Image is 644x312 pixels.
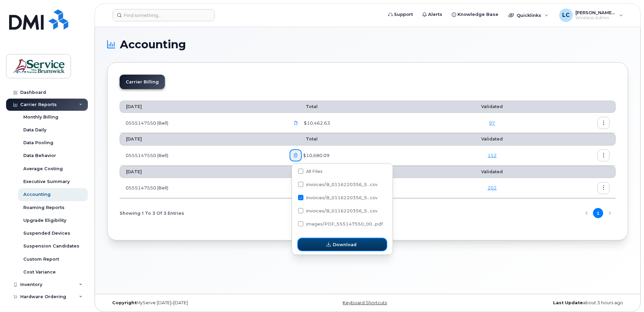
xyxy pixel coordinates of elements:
[306,169,323,174] span: All Files
[298,183,377,188] span: invoices/B_0116220356_555147550_20072025_ACC.csv
[489,120,495,126] a: 97
[298,196,377,201] span: invoices/B_0116220356_555147550_20072025_MOB.csv
[302,120,330,126] span: $10,462.63
[120,101,283,113] th: [DATE]
[302,152,329,159] span: $10,680.09
[488,185,497,190] a: 202
[290,117,302,129] a: images/PDF_555147550_007_0000000000.pdf
[306,182,377,187] span: invoices/B_0116220356_5...csv
[120,40,186,50] span: Accounting
[298,223,383,228] span: images/PDF_555147550_006_0000000000.pdf
[343,300,387,305] a: Keyboard Shortcuts
[488,153,497,158] a: 152
[298,209,377,214] span: invoices/B_0116220356_555147550_20072025_DTL.csv
[306,222,383,227] span: images/PDF_555147550_00...pdf
[454,300,628,306] div: about 3 hours ago
[442,133,543,145] th: Validated
[120,113,283,133] td: 0555147550 (Bell)
[298,238,387,251] button: Download
[120,146,283,166] td: 0555147550 (Bell)
[290,136,318,141] span: Total
[306,208,377,213] span: invoices/B_0116220356_5...csv
[290,104,318,109] span: Total
[120,208,184,218] span: Showing 1 To 3 Of 3 Entries
[290,182,302,194] a: PDF_555147550_005_0000000000.pdf
[120,178,283,198] td: 0555147550 (Bell)
[333,241,356,248] span: Download
[112,300,137,305] strong: Copyright
[120,166,283,178] th: [DATE]
[442,166,543,178] th: Validated
[553,300,583,305] strong: Last Update
[107,300,281,306] div: MyServe [DATE]–[DATE]
[120,133,283,145] th: [DATE]
[290,169,318,174] span: Total
[306,195,377,200] span: invoices/B_0116220356_5...csv
[442,101,543,113] th: Validated
[593,208,603,218] button: Page 1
